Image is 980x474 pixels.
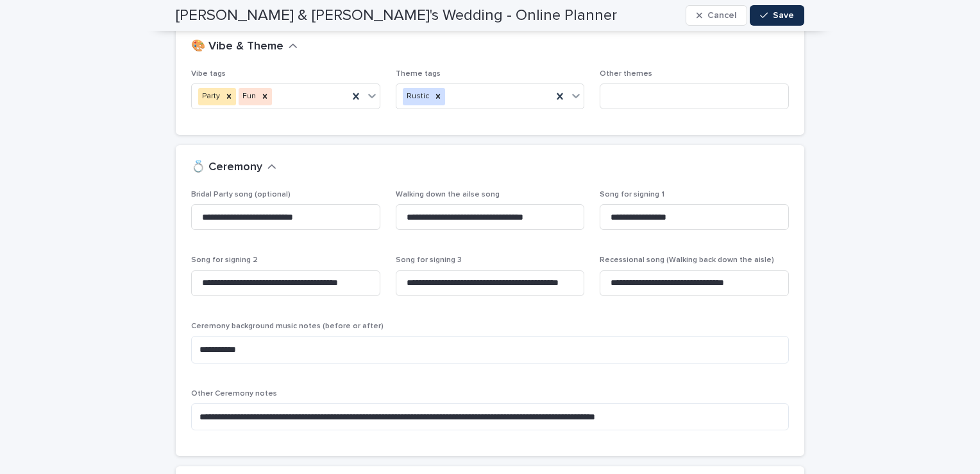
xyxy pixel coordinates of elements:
span: Song for signing 2 [191,256,258,264]
button: 💍 Ceremony [191,161,276,175]
span: Other themes [600,70,652,78]
span: Vibe tags [191,70,226,78]
div: Party [198,88,222,105]
span: Recessional song (Walking back down the aisle) [600,256,774,264]
div: Fun [239,88,258,105]
span: Bridal Party song (optional) [191,191,291,198]
span: Song for signing 1 [600,191,664,198]
span: Other Ceremony notes [191,390,277,398]
span: Cancel [707,11,736,20]
h2: [PERSON_NAME] & [PERSON_NAME]'s Wedding - Online Planner [176,6,617,25]
span: Theme tags [396,70,441,78]
button: Save [750,5,804,26]
button: 🎨 Vibe & Theme [191,40,298,54]
span: Walking down the ailse song [396,191,500,198]
span: Song for signing 3 [396,256,462,264]
h2: 💍 Ceremony [191,161,262,175]
h2: 🎨 Vibe & Theme [191,40,283,54]
span: Save [773,11,794,20]
button: Cancel [686,5,747,26]
span: Ceremony background music notes (before or after) [191,322,384,330]
div: Rustic [403,88,431,105]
